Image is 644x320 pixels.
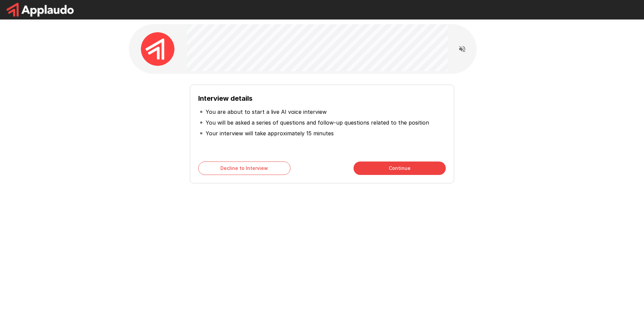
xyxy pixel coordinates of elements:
[206,108,327,116] p: You are about to start a live AI voice interview
[354,162,446,175] button: Continue
[206,119,429,127] p: You will be asked a series of questions and follow-up questions related to the position
[141,32,174,66] img: applaudo_avatar.png
[455,42,469,56] button: Read questions aloud
[198,94,253,102] b: Interview details
[198,162,290,175] button: Decline to Interview
[206,129,334,137] p: Your interview will take approximately 15 minutes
